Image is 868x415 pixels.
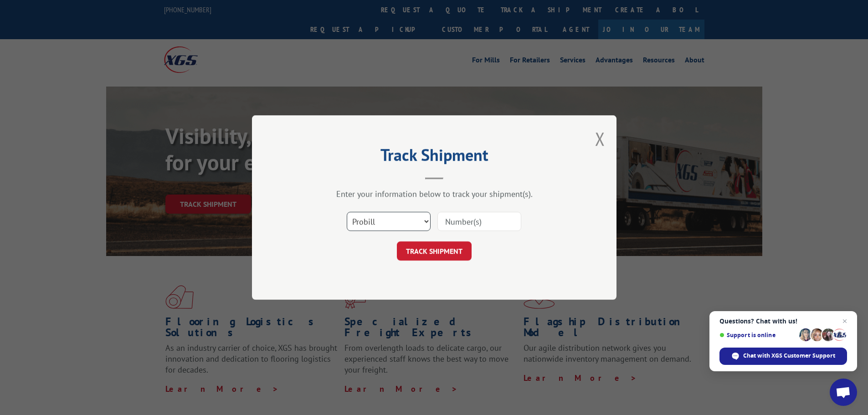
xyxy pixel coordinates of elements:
[719,318,847,325] span: Questions? Chat with us!
[595,127,605,151] button: Close modal
[298,189,571,199] div: Enter your information below to track your shipment(s).
[743,352,835,360] span: Chat with XGS Customer Support
[298,149,571,166] h2: Track Shipment
[839,316,850,327] span: Close chat
[830,379,857,406] div: Open chat
[719,332,796,338] span: Support is online
[437,212,521,231] input: Number(s)
[397,241,472,261] button: TRACK SHIPMENT
[719,348,847,365] div: Chat with XGS Customer Support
